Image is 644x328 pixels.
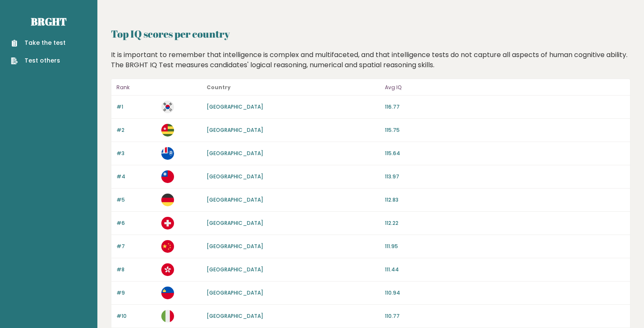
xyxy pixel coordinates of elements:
[385,243,625,250] p: 111.95
[207,289,263,296] a: [GEOGRAPHIC_DATA]
[385,219,625,227] p: 112.22
[161,263,174,276] img: hk.svg
[31,15,66,28] a: Brght
[116,312,156,320] p: #10
[207,150,263,157] a: [GEOGRAPHIC_DATA]
[385,126,625,134] p: 115.75
[116,82,156,93] p: Rank
[116,289,156,297] p: #9
[11,38,66,47] a: Take the test
[116,103,156,111] p: #1
[116,266,156,273] p: #8
[385,312,625,320] p: 110.77
[161,124,174,137] img: tg.svg
[161,147,174,160] img: tf.svg
[207,103,263,110] a: [GEOGRAPHIC_DATA]
[161,287,174,299] img: li.svg
[116,196,156,204] p: #5
[207,219,263,227] a: [GEOGRAPHIC_DATA]
[116,243,156,250] p: #7
[111,26,630,41] h2: Top IQ scores per country
[116,150,156,157] p: #3
[108,50,634,70] div: It is important to remember that intelligence is complex and multifaceted, and that intelligence ...
[207,196,263,203] a: [GEOGRAPHIC_DATA]
[116,126,156,134] p: #2
[385,289,625,297] p: 110.94
[207,84,231,91] b: Country
[161,310,174,323] img: it.svg
[385,173,625,180] p: 113.97
[385,196,625,204] p: 112.83
[207,243,263,250] a: [GEOGRAPHIC_DATA]
[161,240,174,253] img: cn.svg
[207,173,263,180] a: [GEOGRAPHIC_DATA]
[161,194,174,206] img: de.svg
[385,82,625,93] p: Avg IQ
[116,173,156,180] p: #4
[161,101,174,113] img: kr.svg
[385,103,625,111] p: 116.77
[385,266,625,273] p: 111.44
[116,219,156,227] p: #6
[161,217,174,230] img: ch.svg
[385,150,625,157] p: 115.64
[161,170,174,183] img: tw.svg
[11,56,66,65] a: Test others
[207,266,263,273] a: [GEOGRAPHIC_DATA]
[207,126,263,134] a: [GEOGRAPHIC_DATA]
[207,312,263,320] a: [GEOGRAPHIC_DATA]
